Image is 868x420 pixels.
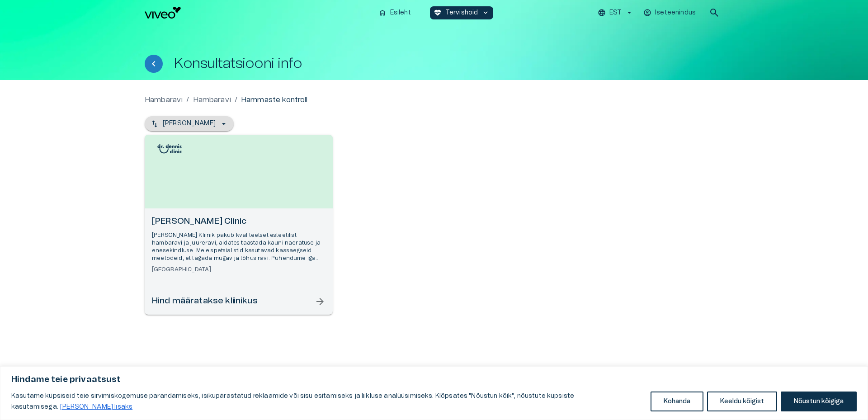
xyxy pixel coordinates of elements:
p: Hindame teie privaatsust [11,374,857,385]
p: Hammaste kontroll [241,94,308,105]
p: / [235,94,237,105]
a: Hambaravi [145,94,183,105]
img: Dr. Dennis Clinic logo [151,142,188,156]
span: keyboard_arrow_down [481,9,490,17]
p: Esileht [390,8,411,18]
p: / [186,94,189,105]
button: Kohanda [651,392,703,411]
a: Loe lisaks [60,403,133,411]
a: Open selected supplier available booking dates [145,135,333,315]
h6: [GEOGRAPHIC_DATA] [152,266,325,274]
button: Iseteenindus [642,6,698,19]
img: Viveo logo [145,7,181,19]
button: EST [596,6,635,19]
button: homeEsileht [375,6,415,19]
button: Tagasi [145,55,163,73]
span: ecg_heart [434,9,442,17]
p: EST [609,8,622,18]
p: Iseteenindus [655,8,696,18]
p: Tervishoid [445,8,478,18]
button: Keeldu kõigist [707,392,777,411]
a: Navigate to homepage [145,7,371,19]
button: open search modal [705,4,723,22]
button: Nõustun kõigiga [781,392,857,411]
p: Kasutame küpsiseid teie sirvimiskogemuse parandamiseks, isikupärastatud reklaamide või sisu esita... [11,391,644,412]
h6: Hind määratakse kliinikus [152,295,258,307]
span: arrow_forward [315,296,325,307]
p: [PERSON_NAME] Kliinik pakub kvaliteetset esteetilist hambaravi ja juureravi, aidates taastada kau... [152,231,325,263]
button: [PERSON_NAME] [145,116,234,131]
span: search [709,7,720,18]
span: Help [46,7,60,14]
h6: [PERSON_NAME] Clinic [152,216,325,228]
span: home [378,9,387,17]
button: ecg_heartTervishoidkeyboard_arrow_down [430,6,494,19]
a: Hambaravi [193,94,231,105]
h1: Konsultatsiooni info [174,56,302,71]
p: [PERSON_NAME] [163,119,216,128]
